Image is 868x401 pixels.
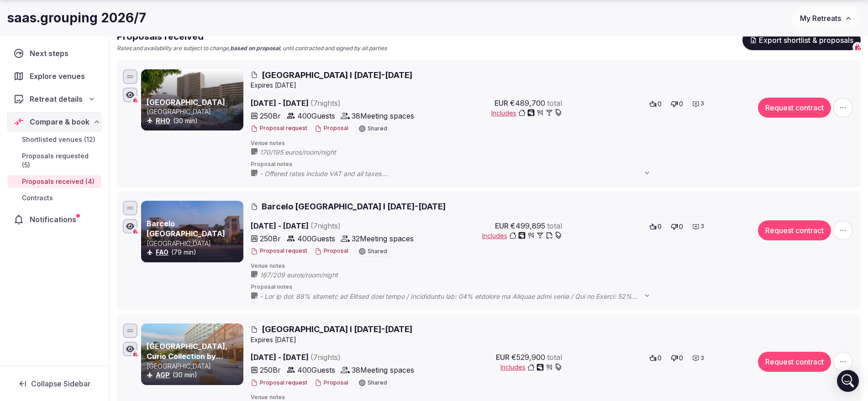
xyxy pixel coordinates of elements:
p: [GEOGRAPHIC_DATA] [147,239,242,248]
span: EUR [494,98,508,109]
span: 32 Meeting spaces [352,233,414,244]
span: 250 Br [260,233,281,244]
span: total [547,352,562,363]
h2: Proposals received [117,30,387,43]
button: Proposal request [251,247,307,255]
button: Request contract [758,220,831,240]
span: [GEOGRAPHIC_DATA] I [DATE]-[DATE] [262,69,412,81]
span: - Lor ip dol: 88% sitametc ad Elitsed doei tempo / Incididuntu lab: 04% etdolore ma Aliquae admi ... [260,292,660,301]
button: AGP [156,370,170,380]
span: Proposals received (4) [22,177,95,186]
span: 38 Meeting spaces [352,110,414,121]
button: Request contract [758,98,831,118]
span: 250 Br [260,110,281,121]
button: My Retreats [791,7,861,30]
span: EUR [496,352,510,363]
div: (30 min) [147,370,242,380]
button: 0 [647,220,664,233]
a: Contracts [7,192,101,204]
a: RHO [156,117,170,125]
span: 0 [658,354,662,363]
span: 0 [679,222,683,231]
a: Proposals received (4) [7,175,101,188]
a: [GEOGRAPHIC_DATA], Curio Collection by [PERSON_NAME] [147,342,227,371]
span: 38 Meeting spaces [352,365,414,375]
div: (30 min) [147,116,242,125]
div: Open Intercom Messenger [837,370,859,392]
span: Proposal notes [251,161,855,168]
button: Export shortlist & proposals [742,30,861,50]
button: 0 [668,220,686,233]
p: Rates and availability are subject to change, , until contracted and signed by all parties [117,45,387,52]
span: [GEOGRAPHIC_DATA] I [DATE]-[DATE] [262,323,412,335]
a: Barcelo [GEOGRAPHIC_DATA] [147,219,225,238]
span: My Retreats [800,14,841,23]
span: [DATE] - [DATE] [251,352,414,363]
button: Request contract [758,352,831,372]
button: Includes [491,109,562,118]
span: ( 7 night s ) [310,353,341,362]
span: 3 [700,100,704,108]
span: [DATE] - [DATE] [251,220,414,231]
span: Shared [368,380,387,385]
div: Expire s [DATE] [251,81,855,90]
span: 170/195 euros/room/night [260,148,354,157]
span: [DATE] - [DATE] [251,98,414,109]
button: Includes [500,363,562,372]
button: Collapse Sidebar [7,374,101,394]
span: 400 Guests [297,110,335,121]
span: 0 [679,99,683,109]
a: FAO [156,248,168,256]
span: Venue notes [251,140,855,147]
h1: saas.grouping 2026/7 [7,9,146,27]
a: Proposals requested (5) [7,150,101,172]
span: Compare & book [30,116,89,127]
span: ( 7 night s ) [310,221,341,230]
button: 0 [647,98,664,110]
span: 0 [658,222,662,231]
span: total [547,220,562,231]
a: Explore venues [7,67,101,86]
span: €499,895 [510,220,545,231]
span: Notifications [30,214,80,225]
a: Shortlisted venues (12) [7,133,101,146]
button: 0 [668,98,686,110]
button: Proposal [315,247,348,255]
span: 3 [700,223,704,230]
span: Explore venues [30,71,89,82]
span: Venue notes [251,262,855,270]
span: Shared [368,249,387,254]
button: Proposal request [251,125,307,132]
span: Shortlisted venues (12) [22,135,95,144]
span: Includes [482,231,562,240]
span: ( 7 night s ) [310,99,341,108]
span: total [547,98,562,109]
p: [GEOGRAPHIC_DATA] [147,107,242,116]
span: 0 [679,354,683,363]
button: RHO [156,116,170,125]
a: [GEOGRAPHIC_DATA] [147,98,225,107]
span: Next steps [30,48,72,59]
span: 3 [700,354,704,362]
button: Proposal [315,125,348,132]
button: Proposal [315,379,348,387]
span: €489,700 [510,98,545,109]
span: EUR [495,220,509,231]
p: [GEOGRAPHIC_DATA] [147,362,242,371]
span: Shared [368,126,387,131]
span: 400 Guests [297,233,335,244]
span: 400 Guests [297,365,335,375]
button: Proposal request [251,379,307,387]
span: Retreat details [30,94,83,104]
button: FAO [156,248,168,257]
span: - Offered rates include VAT and all taxes. - Meeting and breakout rooms: During set up and disman... [260,169,660,178]
div: Expire s [DATE] [251,335,855,344]
span: Collapse Sidebar [31,379,90,388]
a: AGP [156,371,170,379]
a: Next steps [7,44,101,63]
span: 167/209 euros/room/night [260,271,356,280]
span: Barcelo [GEOGRAPHIC_DATA] I [DATE]-[DATE] [262,201,446,212]
span: 250 Br [260,365,281,375]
